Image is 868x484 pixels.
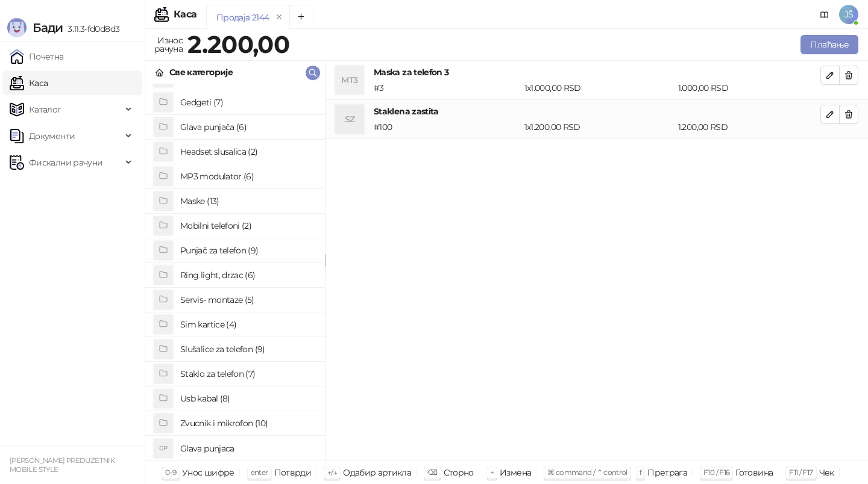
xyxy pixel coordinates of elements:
[180,216,315,235] h4: Mobilni telefoni (2)
[180,117,315,137] h4: Glava punjača (6)
[152,33,185,57] div: Износ рачуна
[335,105,364,134] div: SZ
[180,364,315,383] h4: Staklo za telefon (7)
[374,66,820,79] h4: Maska za telefon 3
[169,66,233,79] div: Све категорије
[180,439,315,458] h4: Glava punjaca
[154,439,173,458] div: GP
[29,124,75,148] span: Документи
[289,5,313,29] button: Add tab
[180,315,315,334] h4: Sim kartice (4)
[180,93,315,112] h4: Gedgeti (7)
[427,468,437,477] span: ⌫
[63,23,119,34] span: 3.11.3-fd0d8d3
[180,191,315,211] h4: Maske (13)
[815,5,834,24] a: Документација
[180,241,315,260] h4: Punjač za telefon (9)
[335,66,364,95] div: MT3
[180,290,315,309] h4: Servis- montaze (5)
[789,468,813,477] span: F11 / F17
[800,35,858,54] button: Плаћање
[547,468,627,477] span: ⌘ command / ⌃ control
[374,105,820,118] h4: Staklena zastita
[182,465,234,480] div: Унос шифре
[180,142,315,161] h4: Headset slusalica (2)
[500,465,531,480] div: Измена
[187,29,289,59] strong: 2.200,00
[343,465,411,480] div: Одабир артикла
[274,465,312,480] div: Потврди
[10,45,64,69] a: Почетна
[10,456,115,474] small: [PERSON_NAME] PREDUZETNIK MOBILE STYLE
[7,18,27,37] img: Logo
[327,468,337,477] span: ↑/↓
[676,120,823,134] div: 1.200,00 RSD
[444,465,474,480] div: Сторно
[735,465,773,480] div: Готовина
[490,468,494,477] span: +
[703,468,729,477] span: F10 / F16
[839,5,858,24] span: JŠ
[647,465,687,480] div: Претрага
[271,12,287,22] button: remove
[371,120,522,134] div: # 100
[145,84,325,461] div: grid
[371,81,522,95] div: # 3
[29,150,102,175] span: Фискални рачуни
[251,468,268,477] span: enter
[29,98,61,122] span: Каталог
[180,167,315,186] h4: MP3 modulator (6)
[640,468,641,477] span: f
[216,11,269,24] div: Продаја 2144
[522,81,676,95] div: 1 x 1.000,00 RSD
[180,389,315,408] h4: Usb kabal (8)
[180,265,315,285] h4: Ring light, drzac (6)
[180,340,315,359] h4: Slušalice za telefon (9)
[10,71,48,95] a: Каса
[522,120,676,134] div: 1 x 1.200,00 RSD
[174,10,197,19] div: Каса
[180,414,315,433] h4: Zvucnik i mikrofon (10)
[33,20,63,35] span: Бади
[165,468,176,477] span: 0-9
[819,465,834,480] div: Чек
[676,81,823,95] div: 1.000,00 RSD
